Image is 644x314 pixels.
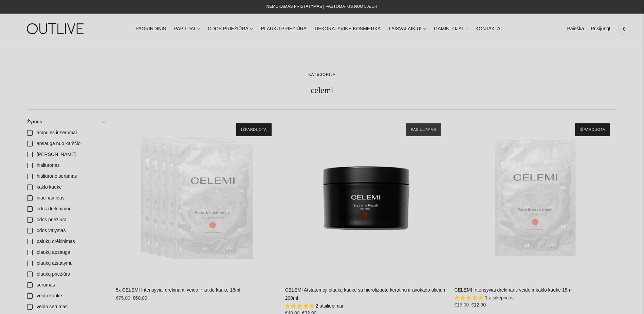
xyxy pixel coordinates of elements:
a: KONTAKTAI [476,21,502,36]
a: apsauga nuo karščio [23,138,109,149]
span: 0 [620,24,629,34]
span: €12,90 [471,302,486,308]
a: 5x CELEMI Intensyviai drėkinanti veido ir kaklo kaukė 18ml [116,287,240,293]
a: veido serumas [23,301,109,312]
a: plaukų atstatymui [23,258,109,269]
a: CELEMI Atstatomoji plaukų kaukė su hidrolizuotu keratinu ir avokado aliejumi 200ml [285,287,448,301]
a: 5x CELEMI Intensyviai drėkinanti veido ir kaklo kaukė 18ml [116,117,278,279]
a: niacinamidas [23,193,109,204]
a: plaukų priežiūra [23,269,109,280]
a: ODOS PRIEŽIŪRA [208,21,253,36]
a: palukų drėkinimas [23,236,109,247]
a: 0 [618,21,630,36]
a: PLAUKŲ PRIEŽIŪRA [261,21,307,36]
a: PAGRINDINIS [135,21,166,36]
div: NEMOKAMAS PRISTATYMAS Į PAŠTOMATUS NUO 50EUR [266,3,378,11]
a: PAPILDAI [174,21,200,36]
span: 1 atsiliepimas [485,295,514,300]
a: LAISVALAIKIUI [389,21,426,36]
a: odos priežiūra [23,214,109,225]
a: Žymės [23,117,109,127]
a: veido kauke [23,291,109,301]
a: CELEMI Intensyviai drėkinanti veido ir kaklo kaukė 18ml [454,117,617,279]
s: €15,00 [454,302,469,308]
a: Paieška [567,21,584,36]
s: €75,00 [116,295,130,301]
a: CELEMI Atstatomoji plaukų kaukė su hidrolizuotu keratinu ir avokado aliejumi 200ml [285,117,448,279]
span: €60,00 [133,295,147,301]
span: 5.00 stars [454,295,485,300]
a: CELEMI Intensyviai drėkinanti veido ir kaklo kaukė 18ml [454,287,572,293]
a: ampules ir serumai [23,127,109,138]
a: DEKORATYVINĖ KOSMETIKA [315,21,381,36]
a: [PERSON_NAME] [23,149,109,160]
span: 2 atsiliepimai [316,303,343,309]
span: 5.00 stars [285,303,316,309]
a: kaklo kaukė [23,182,109,193]
a: hialiurono serumas [23,171,109,182]
a: odos valymas [23,225,109,236]
img: OUTLIVE [14,17,98,40]
a: hialiuronas [23,160,109,171]
a: serumas [23,280,109,291]
a: odos drėkinimui [23,204,109,214]
a: Prisijungti [591,21,611,36]
a: plaukų apsauga [23,247,109,258]
a: GAMINTOJAI [434,21,467,36]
